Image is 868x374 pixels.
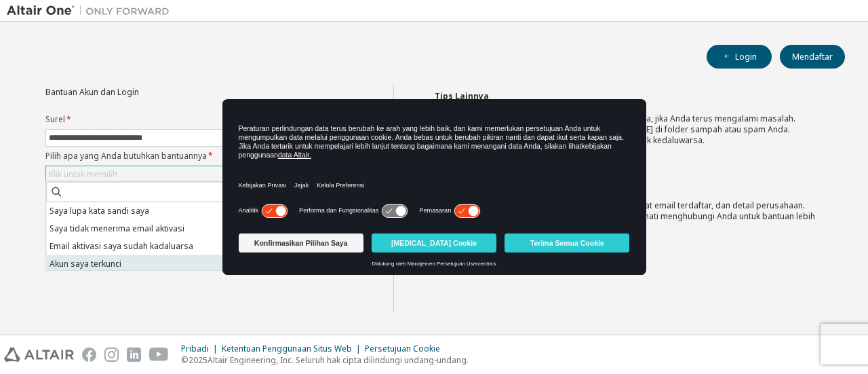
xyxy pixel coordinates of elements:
[181,354,189,366] font: ©
[46,166,354,183] div: Klik untuk memilih
[82,348,96,362] img: facebook.svg
[435,90,489,102] font: Tips Lainnya
[707,45,772,69] button: Login
[222,343,352,354] font: Ketentuan Penggunaan Situs Web
[49,168,117,180] font: Klik untuk memilih
[50,205,149,217] font: Saya lupa kata sandi saya
[780,45,845,69] button: Mendaftar
[127,348,141,362] img: linkedin.svg
[7,4,176,18] img: Altair Satu
[149,348,169,362] img: youtube.svg
[735,51,757,62] font: Login
[104,348,119,362] img: instagram.svg
[4,348,74,362] img: altair_logo.svg
[189,354,208,366] font: 2025
[45,150,207,162] font: Pilih apa yang Anda butuhkan bantuannya
[181,343,209,354] font: Pribadi
[208,354,469,366] font: Altair Engineering, Inc. Seluruh hak cipta dilindungi undang-undang.
[365,343,440,354] font: Persetujuan Cookie
[45,86,139,98] font: Bantuan Akun dan Login
[792,51,833,62] font: Mendaftar
[45,113,65,125] font: Surel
